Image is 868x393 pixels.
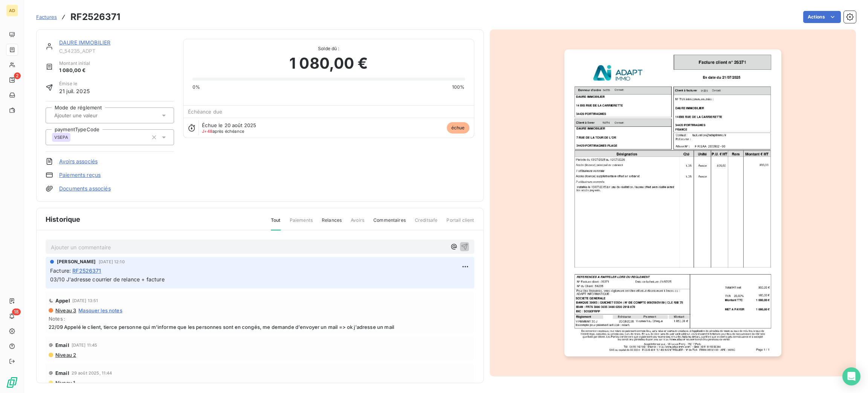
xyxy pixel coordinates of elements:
a: Avoirs associés [59,158,98,165]
span: 03/10 J'adresse courrier de relance + facture [50,276,165,282]
span: Masquer les notes [78,307,122,313]
span: Niveau 2 [55,352,76,358]
span: Email [55,342,69,348]
input: Ajouter une valeur [53,112,129,119]
span: après échéance [202,129,244,134]
span: Appel [55,298,70,304]
span: Relances [322,217,342,230]
span: 21 juil. 2025 [59,87,90,95]
div: Open Intercom Messenger [842,367,860,385]
span: Paiements [290,217,313,230]
div: AD [6,5,18,17]
span: [DATE] 11:45 [72,343,98,347]
span: [DATE] 12:10 [99,259,125,264]
img: Logo LeanPay [6,376,18,388]
span: 1 080,00 € [59,67,90,74]
span: J+48 [202,129,212,134]
span: Avoirs [351,217,364,230]
span: Email [55,370,69,376]
button: Actions [803,11,841,23]
span: Commentaires [373,217,406,230]
span: Émise le [59,80,90,87]
a: DAURE IMMOBILIER [59,39,110,46]
span: Tout [271,217,281,230]
span: 0% [193,84,200,91]
span: RF2526371 [72,267,101,275]
span: Niveau 3 [55,307,76,313]
span: 29 août 2025, 11:44 [72,371,112,375]
span: Creditsafe [415,217,438,230]
span: Factures [36,14,57,20]
span: [DATE] 13:51 [72,298,98,303]
img: invoice_thumbnail [564,49,781,356]
span: 100% [452,84,465,91]
span: [PERSON_NAME] [57,258,96,265]
span: Échue le 20 août 2025 [202,122,256,128]
span: Solde dû : [193,45,465,52]
span: 18 [12,309,21,315]
span: 1 080,00 € [289,52,368,75]
span: Facture : [50,267,71,275]
a: Factures [36,13,57,21]
span: Historique [46,214,81,224]
span: Montant initial [59,60,90,67]
span: Portail client [446,217,474,230]
span: 22/09 Appelé le client, tierce personne qui m'informe que les personnes sont en congés, me demand... [49,324,471,330]
span: VSEPA [54,135,68,140]
span: Notes : [49,316,471,322]
span: Échéance due [188,109,222,115]
span: C_54235_ADPT [59,48,174,54]
span: 2 [14,72,21,79]
a: Documents associés [59,185,111,192]
h3: RF2526371 [70,10,120,24]
span: échue [447,122,469,134]
span: Niveau 1 [55,380,75,386]
a: Paiements reçus [59,171,101,179]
